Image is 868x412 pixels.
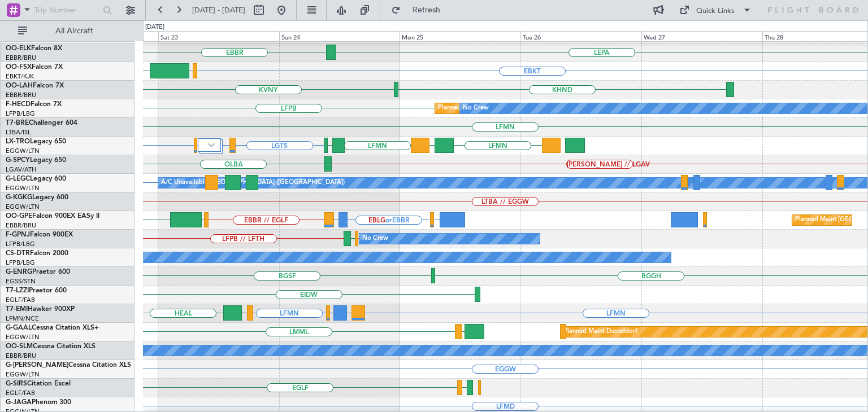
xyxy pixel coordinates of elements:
a: LGAV/ATH [6,165,36,174]
a: LTBA/ISL [6,128,31,137]
a: EGLF/FAB [6,296,35,304]
span: F-GPNJ [6,231,30,238]
a: G-GAALCessna Citation XLS+ [6,325,99,331]
span: LX-TRO [6,138,30,145]
a: EGGW/LTN [6,333,40,341]
a: G-SPCYLegacy 650 [6,157,66,164]
span: T7-LZZI [6,287,29,294]
a: EBBR/BRU [6,352,36,360]
a: EBBR/BRU [6,221,36,230]
a: EGSS/STN [6,277,36,286]
a: EBKT/KJK [6,72,34,81]
span: G-KGKG [6,194,32,201]
a: OO-FSXFalcon 7X [6,64,63,71]
div: Sat 23 [158,31,279,41]
a: G-LEGCLegacy 600 [6,176,66,182]
a: T7-BREChallenger 604 [6,120,77,126]
span: G-SIRS [6,380,27,387]
span: G-SPCY [6,157,30,164]
input: Trip Number [34,2,99,19]
div: Planned Maint [GEOGRAPHIC_DATA] ([GEOGRAPHIC_DATA]) [438,100,616,117]
span: G-ENRG [6,269,32,275]
div: [DATE] [145,23,164,32]
a: EGGW/LTN [6,370,40,379]
a: OO-SLMCessna Citation XLS [6,343,96,350]
button: Refresh [386,1,454,19]
a: EGGW/LTN [6,184,40,192]
a: G-JAGAPhenom 300 [6,399,71,406]
a: OO-GPEFalcon 900EX EASy II [6,213,99,220]
a: OO-LAHFalcon 7X [6,82,64,89]
a: G-SIRSCitation Excel [6,380,71,387]
a: EGLF/FAB [6,389,35,397]
span: OO-FSX [6,64,32,71]
span: [DATE] - [DATE] [192,5,245,15]
img: arrow-gray.svg [208,143,215,147]
a: LFMN/NCE [6,314,39,323]
a: EBBR/BRU [6,54,36,62]
a: CS-DTRFalcon 2000 [6,250,68,257]
div: Wed 27 [641,31,762,41]
span: All Aircraft [29,27,119,35]
a: EGGW/LTN [6,203,40,211]
a: G-[PERSON_NAME]Cessna Citation XLS [6,362,131,369]
a: EGGW/LTN [6,147,40,155]
span: G-GAAL [6,325,32,331]
span: CS-DTR [6,250,30,257]
span: Refresh [403,6,450,14]
span: OO-LAH [6,82,33,89]
a: F-GPNJFalcon 900EX [6,231,73,238]
a: LX-TROLegacy 650 [6,138,66,145]
div: No Crew [463,100,489,117]
div: Mon 25 [400,31,520,41]
span: OO-ELK [6,45,31,52]
div: Quick Links [696,6,735,17]
div: No Crew [362,230,388,247]
a: T7-LZZIPraetor 600 [6,287,67,294]
span: G-[PERSON_NAME] [6,362,68,369]
span: T7-BRE [6,120,29,126]
a: EBBR/BRU [6,91,36,99]
span: OO-GPE [6,213,32,220]
button: All Aircraft [12,22,123,40]
span: OO-SLM [6,343,33,350]
div: A/C Unavailable [GEOGRAPHIC_DATA] ([GEOGRAPHIC_DATA]) [161,174,345,191]
a: LFPB/LBG [6,258,35,267]
a: LFPB/LBG [6,109,35,118]
span: T7-EMI [6,306,28,313]
a: F-HECDFalcon 7X [6,101,62,108]
a: LFPB/LBG [6,240,35,248]
div: Tue 26 [520,31,641,41]
div: Planned Maint Dusseldorf [563,323,637,340]
a: T7-EMIHawker 900XP [6,306,75,313]
a: G-KGKGLegacy 600 [6,194,68,201]
a: OO-ELKFalcon 8X [6,45,62,52]
div: Sun 24 [279,31,400,41]
span: F-HECD [6,101,31,108]
button: Quick Links [674,1,757,19]
span: G-LEGC [6,176,30,182]
a: G-ENRGPraetor 600 [6,269,70,275]
span: G-JAGA [6,399,32,406]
